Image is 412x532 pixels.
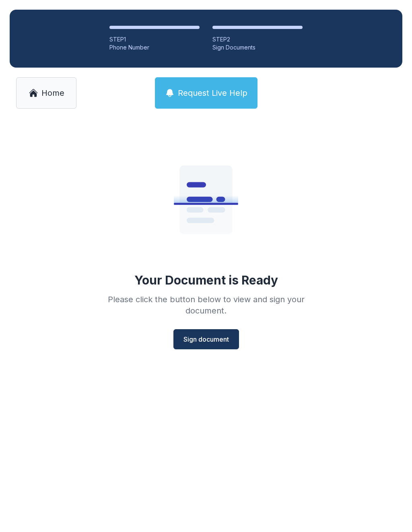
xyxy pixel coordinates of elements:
div: STEP 1 [109,35,200,43]
span: Sign document [183,334,229,344]
span: Request Live Help [178,87,247,99]
div: Phone Number [109,43,200,52]
div: Please click the button below to view and sign your document. [90,294,322,316]
div: STEP 2 [212,35,303,43]
div: Your Document is Ready [134,273,278,287]
div: Sign Documents [212,43,303,52]
span: Home [41,87,64,99]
